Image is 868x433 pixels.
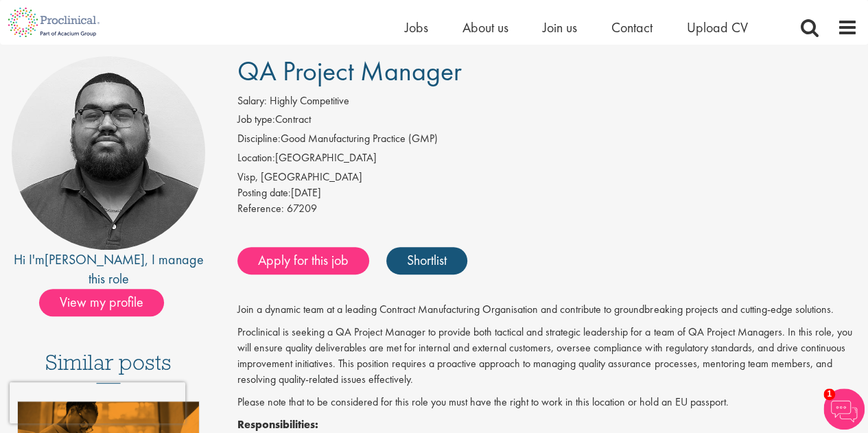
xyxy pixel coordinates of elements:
[39,289,164,316] span: View my profile
[237,302,858,318] p: Join a dynamic team at a leading Contract Manufacturing Organisation and contribute to groundbrea...
[237,185,858,201] div: [DATE]
[823,388,835,400] span: 1
[543,19,577,36] a: Join us
[386,247,467,274] a: Shortlist
[823,388,865,430] img: Chatbot
[237,395,858,410] p: Please note that to be considered for this role you must have the right to work in this location ...
[237,201,284,217] label: Reference:
[237,112,275,128] label: Job type:
[237,417,318,432] strong: Responsibilities:
[10,250,207,289] div: Hi I'm , I manage this role
[237,93,267,109] label: Salary:
[237,150,275,166] label: Location:
[237,169,858,185] div: Visp, [GEOGRAPHIC_DATA]
[10,382,185,423] iframe: reCAPTCHA
[237,131,281,147] label: Discipline:
[287,201,317,215] span: 67209
[45,351,172,384] h3: Similar posts
[237,54,462,89] span: QA Project Manager
[12,56,205,250] img: imeage of recruiter Ashley Bennett
[237,247,369,274] a: Apply for this job
[39,292,178,309] a: View my profile
[237,131,858,150] li: Good Manufacturing Practice (GMP)
[237,150,858,169] li: [GEOGRAPHIC_DATA]
[270,93,349,108] span: Highly Competitive
[687,19,748,36] a: Upload CV
[462,19,508,36] a: About us
[45,250,145,268] a: [PERSON_NAME]
[611,19,653,36] a: Contact
[237,185,291,200] span: Posting date:
[237,325,858,387] p: Proclinical is seeking a QA Project Manager to provide both tactical and strategic leadership for...
[237,112,858,131] li: Contract
[405,19,428,36] a: Jobs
